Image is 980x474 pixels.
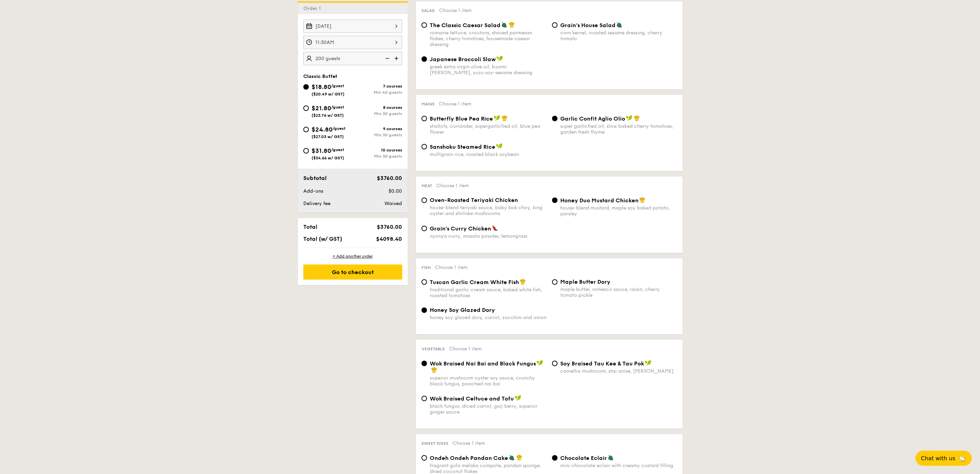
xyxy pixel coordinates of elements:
input: Grain's Curry Chickennyonya curry, masala powder, lemongrass [421,226,427,231]
span: ($20.49 w/ GST) [312,92,345,97]
span: Choose 1 item [435,264,468,270]
span: Honey Duo Mustard Chicken [560,197,639,204]
span: /guest [333,126,346,131]
input: Grain's House Saladcorn kernel, roasted sesame dressing, cherry tomato [552,22,557,28]
img: icon-vegetarian.fe4039eb.svg [608,454,614,461]
span: 🦙 [958,454,966,462]
img: icon-add.58712e84.svg [392,52,402,65]
span: Vegetable [421,347,445,351]
div: multigrain rice, roasted black soybean [430,151,547,157]
div: superior mushroom oyster soy sauce, crunchy black fungus, poached nai bai [430,375,547,387]
span: $4098.40 [376,236,402,242]
input: ⁠Soy Braised Tau Kee & Tau Pokcamellia mushroom, star anise, [PERSON_NAME] [552,361,557,366]
span: $24.80 [312,126,333,133]
input: Wok Braised Nai Bai and Black Fungussuperior mushroom oyster soy sauce, crunchy black fungus, poa... [421,361,427,366]
span: Oven-Roasted Teriyaki Chicken [430,197,518,203]
img: icon-spicy.37a8142b.svg [492,225,498,231]
div: honey soy glazed dory, carrot, zucchini and onion [430,315,547,320]
span: Subtotal [303,175,327,181]
input: Number of guests [303,52,402,65]
span: Choose 1 item [439,101,471,107]
img: icon-chef-hat.a58ddaea.svg [516,454,522,461]
input: Honey Soy Glazed Doryhoney soy glazed dory, carrot, zucchini and onion [421,307,427,313]
span: ($23.76 w/ GST) [312,113,344,118]
div: super garlicfied oil, slow baked cherry tomatoes, garden fresh thyme [560,123,677,135]
span: Chocolate Eclair [560,455,607,461]
img: icon-chef-hat.a58ddaea.svg [431,367,437,373]
span: Classic Buffet [303,74,337,79]
span: Fish [421,265,431,270]
img: icon-vegan.f8ff3823.svg [496,56,503,62]
span: ($27.03 w/ GST) [312,134,344,139]
span: $0.00 [388,188,402,194]
span: $31.80 [312,147,331,155]
span: /guest [331,147,344,152]
span: Maple Butter Dory [560,279,610,285]
div: mini chocolate eclair with creamy custard filling [560,463,677,469]
span: Order 1 [303,5,324,11]
img: icon-vegan.f8ff3823.svg [645,360,652,366]
input: Event time [303,36,402,49]
span: Mains [421,102,435,106]
img: icon-vegan.f8ff3823.svg [537,360,543,366]
input: Honey Duo Mustard Chickenhouse-blend mustard, maple soy baked potato, parsley [552,197,557,203]
span: Wok Braised Celtuce and Tofu [430,395,514,402]
span: Grain's Curry Chicken [430,225,491,232]
div: 7 courses [353,84,402,89]
input: Ondeh Ondeh Pandan Cakefragrant gula melaka compote, pandan sponge, dried coconut flakes [421,455,427,461]
input: Chocolate Eclairmini chocolate eclair with creamy custard filling [552,455,557,461]
input: Wok Braised Celtuce and Tofublack fungus, diced carrot, goji berry, superior ginger sauce [421,396,427,401]
img: icon-vegan.f8ff3823.svg [496,143,503,149]
div: Min 30 guests [353,111,402,116]
span: Tuscan Garlic Cream White Fish [430,279,519,285]
input: $18.80/guest($20.49 w/ GST)7 coursesMin 40 guests [303,84,309,90]
input: Butterfly Blue Pea Riceshallots, coriander, supergarlicfied oil, blue pea flower [421,116,427,121]
img: icon-chef-hat.a58ddaea.svg [520,279,526,285]
div: camellia mushroom, star anise, [PERSON_NAME] [560,368,677,374]
img: icon-vegetarian.fe4039eb.svg [501,22,507,28]
span: $3760.00 [377,224,402,230]
span: Sweet sides [421,441,448,446]
span: Choose 1 item [452,440,485,446]
input: The Classic Caesar Saladromaine lettuce, croutons, shaved parmesan flakes, cherry tomatoes, house... [421,22,427,28]
img: icon-chef-hat.a58ddaea.svg [639,197,645,203]
div: shallots, coriander, supergarlicfied oil, blue pea flower [430,123,547,135]
input: Maple Butter Dorymaple butter, romesco sauce, raisin, cherry tomato pickle [552,279,557,285]
input: Japanese Broccoli Slawgreek extra virgin olive oil, kizami [PERSON_NAME], yuzu soy-sesame dressing [421,56,427,62]
input: Garlic Confit Aglio Oliosuper garlicfied oil, slow baked cherry tomatoes, garden fresh thyme [552,116,557,121]
div: house-blend mustard, maple soy baked potato, parsley [560,205,677,217]
span: Chat with us [921,455,955,462]
span: The Classic Caesar Salad [430,22,500,29]
span: Wok Braised Nai Bai and Black Fungus [430,360,536,367]
div: Min 30 guests [353,154,402,159]
span: /guest [331,105,344,110]
img: icon-vegan.f8ff3823.svg [494,115,500,121]
img: icon-vegan.f8ff3823.svg [626,115,633,121]
div: maple butter, romesco sauce, raisin, cherry tomato pickle [560,286,677,298]
input: $24.80/guest($27.03 w/ GST)9 coursesMin 30 guests [303,127,309,132]
div: 9 courses [353,126,402,131]
span: ⁠Soy Braised Tau Kee & Tau Pok [560,360,644,367]
span: Total [303,224,317,230]
span: Choose 1 item [449,346,482,352]
div: Min 40 guests [353,90,402,95]
span: Waived [384,201,402,206]
span: Sanshoku Steamed Rice [430,144,495,150]
img: icon-chef-hat.a58ddaea.svg [634,115,640,121]
span: ($34.66 w/ GST) [312,156,344,160]
span: Salad [421,8,435,13]
img: icon-reduce.1d2dbef1.svg [382,52,392,65]
div: nyonya curry, masala powder, lemongrass [430,233,547,239]
div: Go to checkout [303,264,402,280]
div: house-blend teriyaki sauce, baby bok choy, king oyster and shiitake mushrooms [430,205,547,216]
input: Event date [303,20,402,33]
span: $3760.00 [377,175,402,181]
div: + Add another order [303,253,402,259]
span: Total (w/ GST) [303,236,342,242]
span: Choose 1 item [436,183,469,189]
div: 8 courses [353,105,402,110]
img: icon-vegetarian.fe4039eb.svg [509,454,515,461]
span: Ondeh Ondeh Pandan Cake [430,455,508,461]
div: 10 courses [353,148,402,153]
input: $21.80/guest($23.76 w/ GST)8 coursesMin 30 guests [303,105,309,111]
